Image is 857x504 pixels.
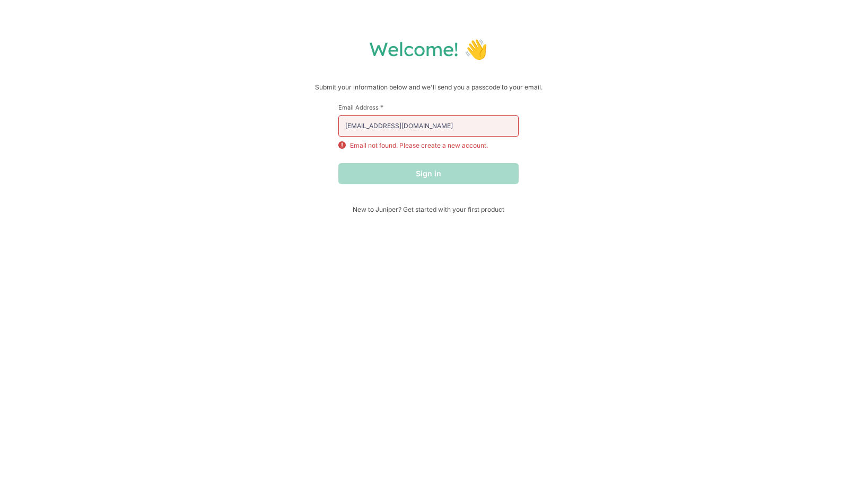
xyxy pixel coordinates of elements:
[11,37,846,61] h1: Welcome! 👋
[338,103,519,111] label: Email Address
[11,82,846,93] p: Submit your information below and we'll send you a passcode to your email.
[350,141,488,150] p: Email not found. Please create a new account.
[380,103,383,111] span: This field is required.
[338,115,519,137] input: email@example.com
[338,205,519,213] span: New to Juniper? Get started with your first product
